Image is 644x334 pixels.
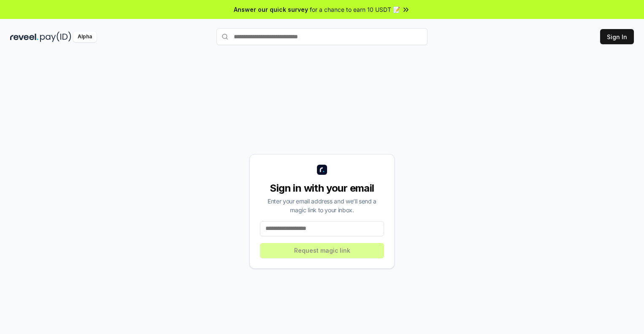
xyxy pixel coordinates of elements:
[234,5,308,14] span: Answer our quick survey
[317,165,327,175] img: logo_small
[260,182,384,195] div: Sign in with your email
[73,32,97,42] div: Alpha
[40,32,71,42] img: pay_id
[10,32,38,42] img: reveel_dark
[310,5,400,14] span: for a chance to earn 10 USDT 📝
[600,29,634,44] button: Sign In
[260,197,384,214] div: Enter your email address and we’ll send a magic link to your inbox.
